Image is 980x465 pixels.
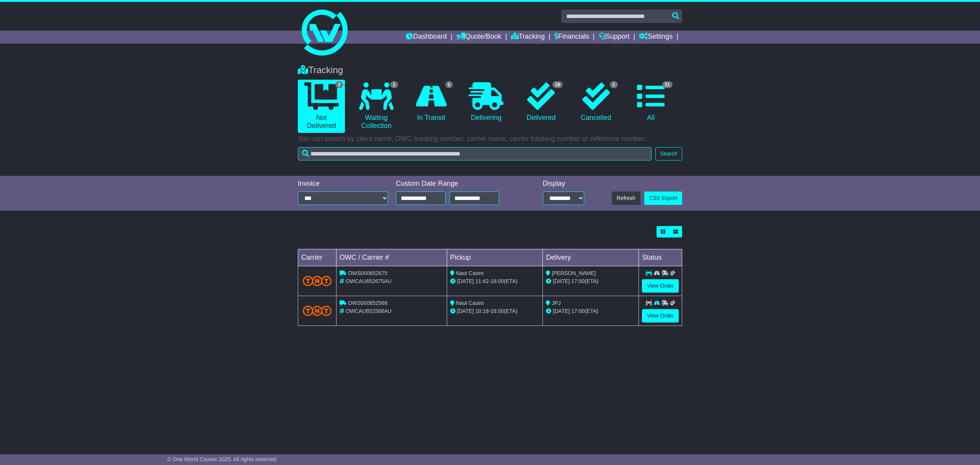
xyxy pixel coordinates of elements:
span: OWS000652568 [348,300,388,306]
a: View Order [642,309,679,323]
a: Settings [639,31,673,44]
span: 1 [390,81,398,88]
span: Naut Cases [456,300,484,306]
a: View Order [642,279,679,293]
span: OWCAU652568AU [346,308,392,314]
div: - (ETA) [450,277,540,285]
td: Status [639,249,682,266]
img: TNT_Domestic.png [303,276,332,286]
span: [PERSON_NAME] [552,270,596,276]
span: [DATE] [457,278,474,284]
a: Support [599,31,630,44]
a: Dashboard [406,31,447,44]
span: 1 [445,81,453,88]
div: - (ETA) [450,307,540,315]
div: Tracking [294,65,686,76]
a: 1 In Transit [408,80,455,125]
span: [DATE] [553,278,570,284]
div: Custom Date Range [396,180,519,188]
a: Delivering [462,80,510,125]
td: Carrier [298,249,336,266]
a: Financials [554,31,589,44]
td: Pickup [447,249,543,266]
span: OWS000652675 [348,270,388,276]
span: 17:00 [571,308,585,314]
a: 1 Cancelled [572,80,619,125]
span: 1 [610,81,618,88]
span: JPJ [552,300,560,306]
button: Refresh [612,192,640,205]
span: 2 [335,81,343,88]
div: Display [543,180,584,188]
a: CSV Export [644,192,682,205]
span: Naut Cases [456,270,484,276]
span: 16:00 [490,278,504,284]
span: [DATE] [553,308,570,314]
td: Delivery [543,249,639,266]
div: (ETA) [546,277,635,285]
img: TNT_Domestic.png [303,306,332,316]
div: Invoice [298,180,388,188]
div: (ETA) [546,307,635,315]
span: 16:00 [490,308,504,314]
button: Search [655,147,682,160]
a: 21 All [627,80,675,125]
a: 1 Waiting Collection [353,80,400,133]
span: 17:00 [571,278,585,284]
span: 18 [552,81,563,88]
span: OWCAU652675AU [346,278,392,284]
a: Quote/Book [456,31,501,44]
p: You can search by client name, OWC tracking number, carrier name, carrier tracking number or refe... [298,135,682,143]
a: Tracking [511,31,545,44]
span: [DATE] [457,308,474,314]
span: © One World Courier 2025. All rights reserved. [167,456,278,462]
span: 11:42 [475,278,489,284]
a: 18 Delivered [518,80,565,125]
span: 10:18 [475,308,489,314]
span: 21 [662,81,673,88]
a: 2 Not Delivered [298,80,345,133]
td: OWC / Carrier # [336,249,447,266]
